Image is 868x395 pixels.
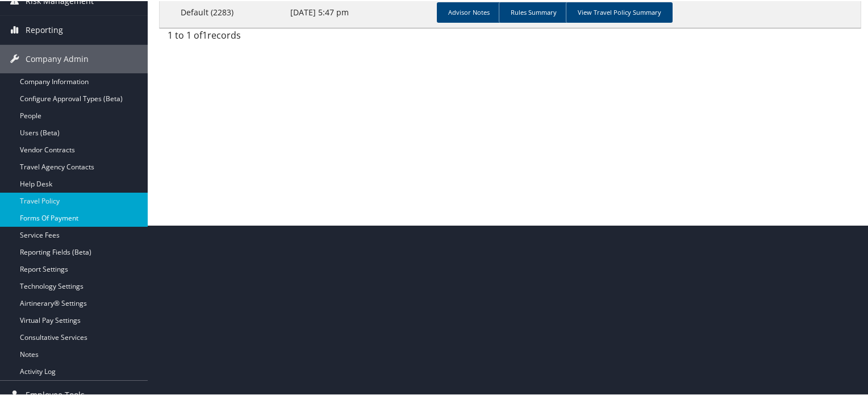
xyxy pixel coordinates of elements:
[26,44,89,72] span: Company Admin
[26,15,63,43] span: Reporting
[202,28,207,40] span: 1
[566,1,673,22] a: View Travel Policy Summary
[437,1,501,22] a: Advisor Notes
[168,27,326,47] div: 1 to 1 of records
[499,1,568,22] a: Rules Summary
